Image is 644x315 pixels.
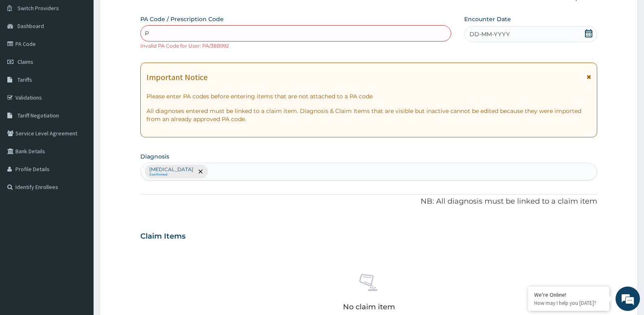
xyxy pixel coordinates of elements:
p: All diagnoses entered must be linked to a claim item. Diagnosis & Claim Items that are visible bu... [146,107,591,123]
span: We're online! [47,102,112,185]
img: d_794563401_company_1708531726252_794563401 [15,41,33,61]
div: Chat with us now [42,46,137,56]
h1: Important Notice [146,73,207,82]
span: DD-MM-YYYY [469,30,510,38]
h3: Claim Items [140,232,186,241]
label: Diagnosis [140,152,169,161]
span: Tariff Negotiation [17,112,59,119]
p: NB: All diagnosis must be linked to a claim item [140,196,597,207]
small: Invalid PA Code for User: PA/38B992 [140,43,229,49]
span: Claims [17,58,33,65]
label: Encounter Date [464,15,511,23]
span: Tariffs [17,76,32,83]
label: PA Code / Prescription Code [140,15,224,23]
div: Minimize live chat window [133,4,153,24]
div: We're Online! [534,291,603,298]
p: Please enter PA codes before entering items that are not attached to a PA code [146,92,591,100]
p: No claim item [343,303,395,311]
p: How may I help you today? [534,300,603,306]
textarea: Type your message and hit 'Enter' [4,222,155,250]
span: Dashboard [17,22,44,30]
span: Switch Providers [17,4,59,12]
